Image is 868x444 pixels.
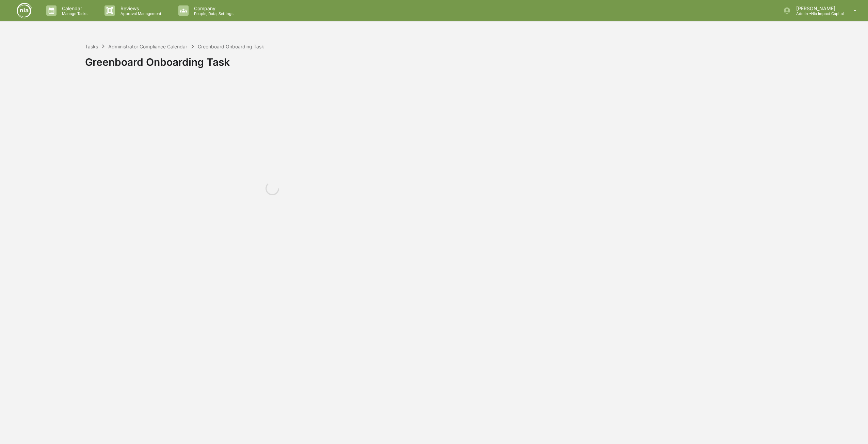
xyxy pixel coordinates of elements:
[189,5,237,11] p: Company
[57,11,91,16] p: Manage Tasks
[85,50,865,68] div: Greenboard Onboarding Task
[108,44,187,49] div: Administrator Compliance Calendar
[791,5,844,11] p: [PERSON_NAME]
[115,5,165,11] p: Reviews
[16,2,33,19] img: logo
[198,44,264,49] div: Greenboard Onboarding Task
[115,11,165,16] p: Approval Management
[57,5,91,11] p: Calendar
[85,44,98,49] div: Tasks
[189,11,237,16] p: People, Data, Settings
[791,11,844,16] p: Admin • Nia Impact Capital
